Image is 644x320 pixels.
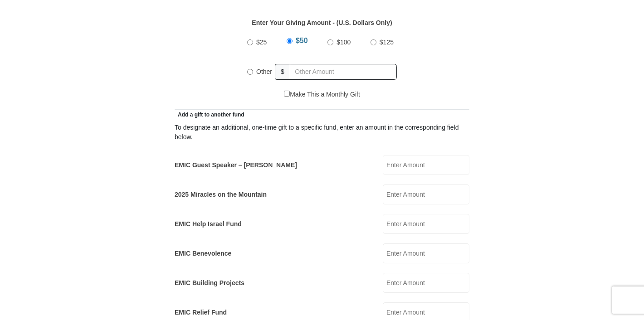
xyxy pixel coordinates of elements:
[337,39,351,46] span: $100
[383,273,469,293] input: Enter Amount
[175,278,244,288] label: EMIC Building Projects
[383,243,469,263] input: Enter Amount
[175,190,267,199] label: 2025 Miracles on the Mountain
[256,68,272,75] span: Other
[175,112,244,118] span: Add a gift to another fund
[175,249,231,258] label: EMIC Benevolence
[284,91,290,97] input: Make This a Monthly Gift
[290,64,397,80] input: Other Amount
[275,64,290,80] span: $
[296,37,308,44] span: $50
[175,219,242,229] label: EMIC Help Israel Fund
[284,90,360,99] label: Make This a Monthly Gift
[380,39,394,46] span: $125
[256,39,267,46] span: $25
[383,214,469,234] input: Enter Amount
[175,160,297,170] label: EMIC Guest Speaker – [PERSON_NAME]
[383,155,469,175] input: Enter Amount
[252,19,392,26] strong: Enter Your Giving Amount - (U.S. Dollars Only)
[383,184,469,204] input: Enter Amount
[175,308,227,317] label: EMIC Relief Fund
[175,123,469,142] div: To designate an additional, one-time gift to a specific fund, enter an amount in the correspondin...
